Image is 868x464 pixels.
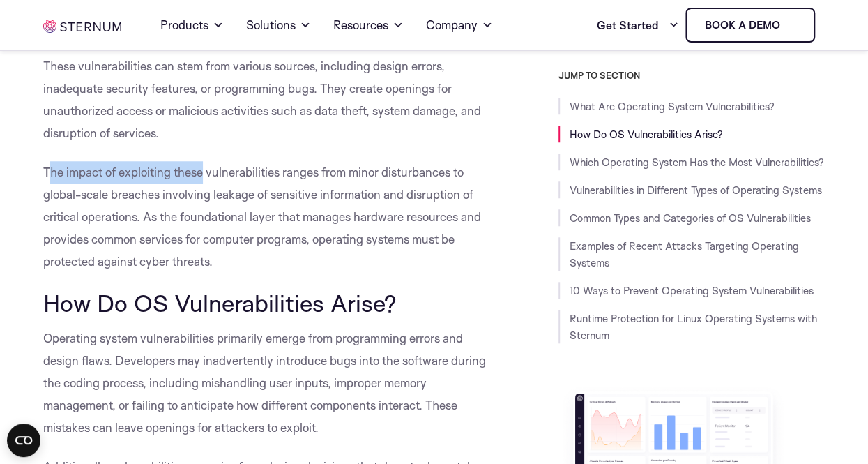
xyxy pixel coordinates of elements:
a: Get Started [596,11,678,39]
a: Runtime Protection for Linux Operating Systems with Sternum [570,312,817,342]
a: Book a demo [685,8,815,43]
button: Open CMP widget [7,424,40,457]
a: Examples of Recent Attacks Targeting Operating Systems [570,239,799,269]
span: How Do OS Vulnerabilities Arise? [43,288,397,317]
h3: JUMP TO SECTION [558,70,825,81]
a: What Are Operating System Vulnerabilities? [570,100,775,113]
span: These vulnerabilities can stem from various sources, including design errors, inadequate security... [43,59,481,140]
img: sternum iot [43,20,121,33]
img: sternum iot [785,20,796,31]
a: Which Operating System Has the Most Vulnerabilities? [570,156,824,169]
a: How Do OS Vulnerabilities Arise? [570,128,723,141]
span: The impact of exploiting these vulnerabilities ranges from minor disturbances to global-scale bre... [43,165,481,269]
a: 10 Ways to Prevent Operating System Vulnerabilities [570,284,814,297]
a: Vulnerabilities in Different Types of Operating Systems [570,184,822,197]
span: Operating system vulnerabilities primarily emerge from programming errors and design flaws. Devel... [43,331,486,435]
a: Common Types and Categories of OS Vulnerabilities [570,211,811,225]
